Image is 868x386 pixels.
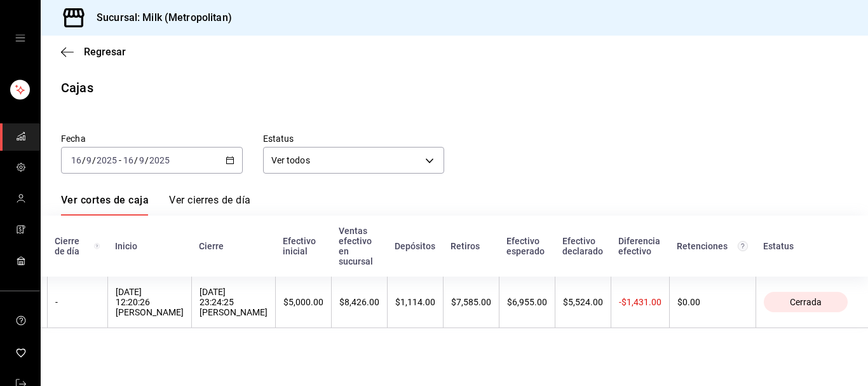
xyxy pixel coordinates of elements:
[339,226,379,266] div: Ventas efectivo en sucursal
[86,155,92,165] input: --
[149,155,170,165] input: ----
[55,297,100,307] div: -
[123,155,134,165] input: --
[139,155,145,165] input: --
[119,155,121,165] span: -
[283,297,323,307] div: $5,000.00
[61,134,243,143] label: Fecha
[199,241,268,251] div: Cierre
[451,241,491,251] div: Retiros
[61,78,93,97] div: Cajas
[15,33,25,43] button: open drawer
[451,297,491,307] div: $7,585.00
[618,236,661,256] div: Diferencia efectivo
[506,236,547,256] div: Efectivo esperado
[563,297,603,307] div: $5,524.00
[763,241,848,251] div: Estatus
[677,241,748,251] div: Retenciones
[71,155,82,165] input: --
[785,297,827,307] span: Cerrada
[115,241,184,251] div: Inicio
[169,194,250,216] a: Ver cierres de día
[283,236,323,256] div: Efectivo inicial
[507,297,547,307] div: $6,955.00
[263,147,445,174] div: Ver todos
[61,194,250,216] div: navigation tabs
[339,297,379,307] div: $8,426.00
[619,297,661,307] div: -$1,431.00
[200,287,268,317] div: [DATE] 23:24:25 [PERSON_NAME]
[86,10,232,25] h3: Sucursal: Milk (Metropolitan)
[94,241,100,251] svg: El número de cierre de día es consecutivo y consolida todos los cortes de caja previos en un únic...
[263,134,445,143] label: Estatus
[96,155,118,165] input: ----
[562,236,603,256] div: Efectivo declarado
[677,297,748,307] div: $0.00
[61,194,149,216] a: Ver cortes de caja
[395,297,435,307] div: $1,114.00
[84,46,126,58] span: Regresar
[145,155,149,165] span: /
[82,155,86,165] span: /
[116,287,184,317] div: [DATE] 12:20:26 [PERSON_NAME]
[92,155,96,165] span: /
[55,236,100,256] div: Cierre de día
[738,241,748,251] svg: Total de retenciones de propinas registradas
[134,155,138,165] span: /
[61,46,126,58] button: Regresar
[395,241,435,251] div: Depósitos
